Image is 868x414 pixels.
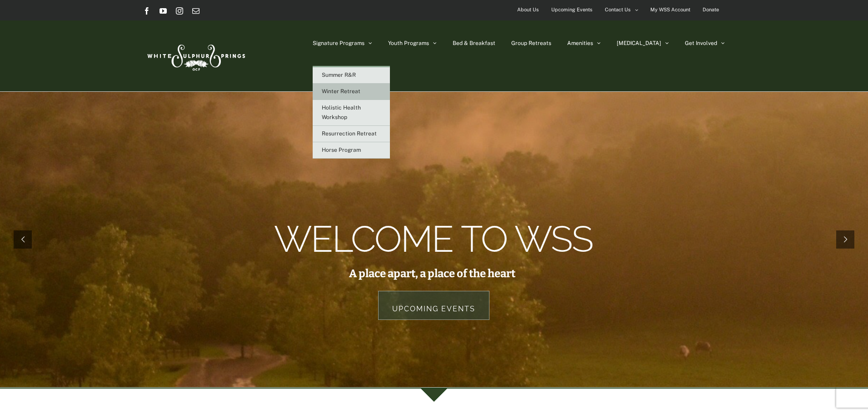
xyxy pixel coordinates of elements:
a: Upcoming Events [378,291,489,320]
rs-layer: Welcome to WSS [274,229,593,249]
a: Youth Programs [388,20,437,66]
a: Group Retreats [511,20,551,66]
span: Winter Retreat [322,88,360,95]
span: Signature Programs [313,40,364,46]
span: Holistic Health Workshop [322,105,361,120]
a: Amenities [567,20,601,66]
a: Get Involved [685,20,725,66]
a: Winter Retreat [313,84,390,100]
nav: Main Menu [313,20,725,66]
rs-layer: A place apart, a place of the heart [349,269,515,279]
span: Bed & Breakfast [453,40,495,46]
span: Group Retreats [511,40,551,46]
a: Horse Program [313,142,390,159]
span: [MEDICAL_DATA] [617,40,661,46]
span: Contact Us [605,3,631,16]
span: Resurrection Retreat [322,130,377,137]
span: My WSS Account [650,3,690,16]
span: Donate [703,3,719,16]
span: About Us [517,3,539,16]
a: Summer R&R [313,67,390,84]
span: Amenities [567,40,593,46]
span: Get Involved [685,40,717,46]
a: Bed & Breakfast [453,20,495,66]
span: Upcoming Events [551,3,593,16]
a: Signature Programs [313,20,372,66]
a: [MEDICAL_DATA] [617,20,669,66]
a: Holistic Health Workshop [313,100,390,126]
span: Youth Programs [388,40,429,46]
a: Resurrection Retreat [313,126,390,142]
span: Horse Program [322,147,361,153]
img: White Sulphur Springs Logo [143,35,248,77]
span: Summer R&R [322,72,356,78]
